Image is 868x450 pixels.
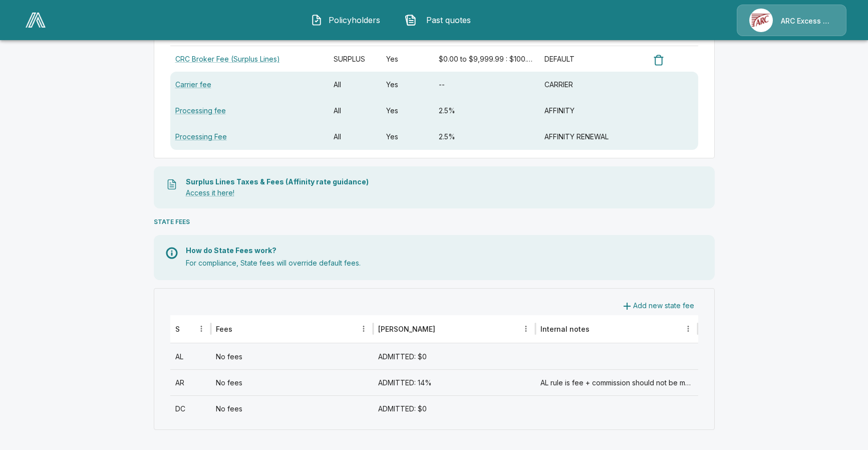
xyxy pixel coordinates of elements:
div: Yes [381,46,434,72]
button: Sort [436,322,450,336]
img: Agency Icon [749,9,773,32]
div: AR [170,369,211,395]
div: [PERSON_NAME] [378,325,435,333]
div: All [329,72,381,98]
img: Delete [653,54,665,66]
div: All [329,98,381,124]
div: 2.5% [434,98,539,124]
img: AA Logo [26,13,46,28]
p: For compliance, State fees will override default fees. [186,258,703,268]
button: Fees column menu [357,322,371,336]
img: Taxes File Icon [166,178,178,190]
a: Carrier fee [175,80,211,89]
p: How do State Fees work? [186,247,703,254]
div: AFFINITY [539,98,645,124]
button: Sort [180,322,194,336]
h6: STATE FEES [154,216,190,227]
img: Policyholders Icon [311,14,323,26]
button: Sort [591,322,605,336]
div: $0.00 to $9,999.99 : $100.00, $10,000.00 to $24,999.99 : $250.00, $25,000.00 to $100,000,000.00 :... [434,46,539,72]
span: Policyholders [327,14,382,26]
div: State [175,325,179,333]
div: CARRIER [539,72,645,98]
div: ADMITTED: $0 [373,395,535,421]
div: Yes [381,98,434,124]
div: ADMITTED: 14% [373,369,535,395]
div: Yes [381,124,434,150]
div: Fees [216,325,232,333]
a: Processing Fee [175,132,227,141]
p: ARC Excess & Surplus [781,16,834,26]
div: No fees [211,343,373,369]
a: CRC Broker Fee (Surplus Lines) [175,55,280,63]
div: SURPLUS [329,46,381,72]
div: DC [170,395,211,421]
button: Past quotes IconPast quotes [397,7,483,33]
button: Max Fee column menu [519,322,533,336]
button: State column menu [194,322,208,336]
div: AL [170,343,211,369]
div: AL rule is fee + commission should not be more than 20% of premium, so capping fee at 14% should ... [535,369,698,395]
div: No fees [211,369,373,395]
div: Yes [381,72,434,98]
img: Past quotes Icon [405,14,417,26]
button: Internal notes column menu [681,322,695,336]
a: Access it here! [186,188,234,197]
img: Info Icon [166,247,178,259]
p: Surplus Lines Taxes & Fees (Affinity rate guidance) [186,178,703,185]
div: 2.5% [434,124,539,150]
div: DEFAULT [539,46,645,72]
span: Past quotes [421,14,476,26]
div: No fees [211,395,373,421]
div: All [329,124,381,150]
div: Internal notes [540,325,590,333]
div: AFFINITY RENEWAL [539,124,645,150]
div: -- [434,72,539,98]
button: Policyholders IconPolicyholders [303,7,389,33]
a: Agency IconARC Excess & Surplus [737,5,846,36]
button: Add new state fee [617,297,698,315]
a: Processing fee [175,106,226,115]
div: ADMITTED: $0 [373,343,535,369]
button: Sort [233,322,247,336]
